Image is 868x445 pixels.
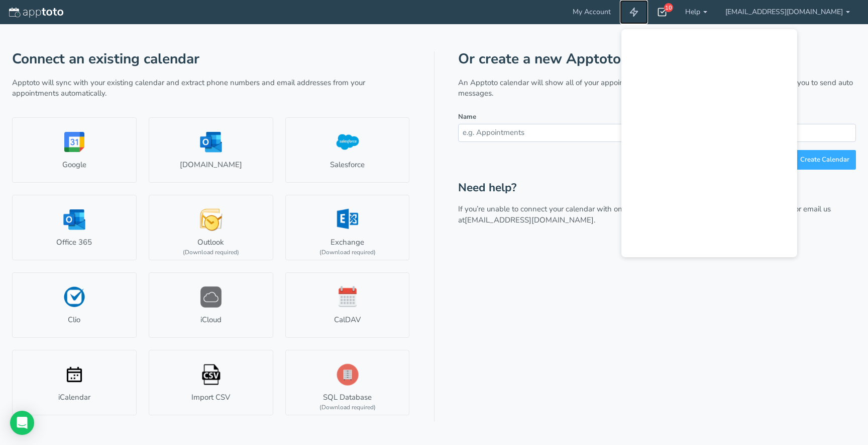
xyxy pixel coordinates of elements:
div: (Download required) [319,248,376,257]
a: iCloud [149,272,273,338]
a: Clio [12,272,137,338]
div: (Download required) [319,403,376,412]
h2: Need help? [458,182,856,194]
a: Outlook [149,195,273,260]
img: logo-apptoto--white.svg [9,8,63,18]
a: CalDAV [285,272,410,338]
a: [DOMAIN_NAME] [149,117,273,183]
button: Create Calendar [794,150,856,170]
p: If you’re unable to connect your calendar with one of the available options, visit our page or em... [458,204,856,226]
a: Exchange [285,195,410,260]
input: e.g. Appointments [458,124,856,141]
div: (Download required) [183,248,239,257]
label: Name [458,112,476,122]
a: [EMAIL_ADDRESS][DOMAIN_NAME]. [465,215,595,225]
h1: Connect an existing calendar [12,51,410,67]
a: iCalendar [12,350,137,415]
div: Open Intercom Messenger [10,411,34,435]
a: SQL Database [285,350,410,415]
a: Google [12,117,137,183]
a: Import CSV [149,350,273,415]
div: 10 [664,3,673,12]
h1: Or create a new Apptoto calendar [458,51,856,67]
a: Salesforce [285,117,410,183]
a: Office 365 [12,195,137,260]
p: Apptoto will sync with your existing calendar and extract phone numbers and email addresses from ... [12,78,410,99]
p: An Apptoto calendar will show all of your appointments that you enter manually and will also allo... [458,78,856,99]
